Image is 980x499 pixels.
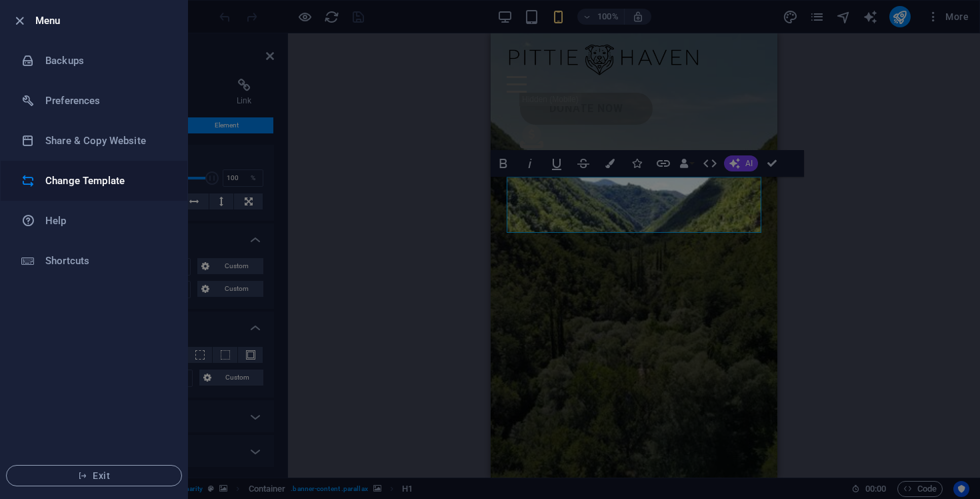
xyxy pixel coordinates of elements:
h6: Help [45,213,169,229]
button: Exit [6,465,182,486]
h6: Menu [35,13,177,29]
h6: Share & Copy Website [45,133,169,149]
h6: Preferences [45,93,169,109]
span: Exit [17,470,171,481]
h6: Backups [45,53,169,69]
h6: Change Template [45,173,169,189]
a: Help [1,201,187,241]
h6: Shortcuts [45,253,169,269]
